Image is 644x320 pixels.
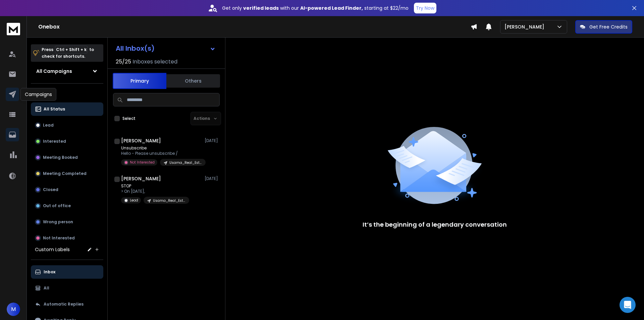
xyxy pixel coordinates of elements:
p: Usama_Real_Estate Campagin [DATE] [153,198,185,203]
p: Closed [43,187,58,192]
p: Press to check for shortcuts. [42,46,94,60]
p: Meeting Booked [43,155,78,160]
p: Not Interested [43,235,75,241]
strong: verified leads [243,5,279,11]
p: Lead [43,123,54,128]
button: All Status [31,102,103,116]
button: Wrong person [31,215,103,229]
p: Get only with our starting at $22/mo [222,5,409,11]
button: All Campaigns [31,64,103,78]
p: [DATE] [205,138,220,143]
button: All Inbox(s) [110,42,221,55]
button: Closed [31,183,103,196]
p: Unsubscribe [121,145,202,151]
button: Out of office [31,199,103,213]
div: Campaigns [20,88,56,101]
p: Lead [130,198,138,203]
button: Lead [31,119,103,132]
button: Meeting Completed [31,167,103,180]
h1: [PERSON_NAME] [121,175,161,182]
button: Get Free Credits [575,20,632,34]
p: Wrong person [43,219,73,225]
span: 25 / 25 [116,58,131,66]
p: Out of office [43,203,71,209]
button: M [7,303,20,316]
p: It’s the beginning of a legendary conversation [363,220,507,229]
h3: Filters [31,89,103,98]
p: All Status [44,106,65,112]
p: Inbox [44,269,55,275]
button: Automatic Replies [31,298,103,311]
p: Hello - Please unsubscribe / [121,151,202,156]
button: Interested [31,135,103,148]
button: Try Now [414,3,436,13]
strong: AI-powered Lead Finder, [300,5,363,11]
h3: Inboxes selected [132,58,177,66]
button: All [31,281,103,295]
p: All [44,285,49,291]
button: Meeting Booked [31,151,103,164]
h1: [PERSON_NAME] [121,137,161,144]
p: [DATE] [205,176,220,181]
button: Not Interested [31,231,103,245]
div: Open Intercom Messenger [620,297,636,313]
p: Automatic Replies [44,302,84,307]
p: Usama_Real_Estate Campagin [DATE] [169,160,202,165]
label: Select [122,116,136,121]
h1: Onebox [38,23,471,31]
p: STOP [121,183,189,189]
h3: Custom Labels [35,246,70,253]
p: > On [DATE], [121,189,189,194]
button: Others [166,74,220,88]
p: Get Free Credits [589,24,628,30]
h1: All Campaigns [36,68,72,75]
button: Primary [113,73,166,89]
p: Not Interested [130,160,155,165]
img: logo [7,23,20,35]
h1: All Inbox(s) [116,45,155,52]
button: Inbox [31,265,103,279]
p: Meeting Completed [43,171,87,176]
p: [PERSON_NAME] [504,24,547,30]
span: Ctrl + Shift + k [55,46,88,53]
p: Interested [43,139,66,144]
p: Try Now [416,5,434,11]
